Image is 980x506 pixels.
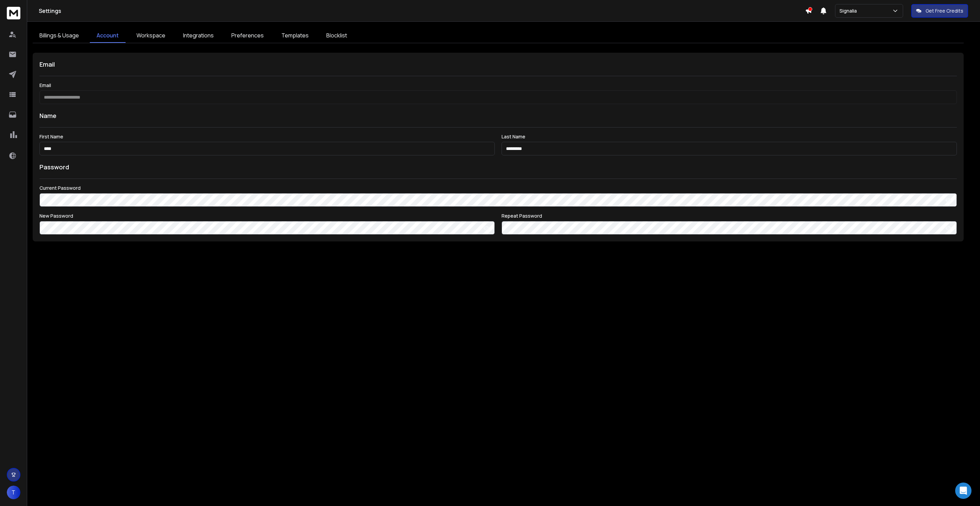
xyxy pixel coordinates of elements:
label: New Password [39,214,495,218]
label: Current Password [39,186,957,190]
button: T [7,486,20,499]
a: Billings & Usage [33,29,86,43]
a: Blocklist [320,29,354,43]
label: Repeat Password [502,214,957,218]
a: Integrations [176,29,220,43]
label: Email [39,83,957,88]
p: Get Free Credits [926,7,963,14]
p: Signalia [839,7,860,14]
div: Open Intercom Messenger [955,483,971,499]
a: Account [90,29,126,43]
label: Last Name [502,134,957,139]
a: Preferences [225,29,271,43]
h1: Email [39,60,957,69]
a: Templates [275,29,315,43]
a: Workspace [130,29,172,43]
label: First Name [39,134,495,139]
button: Get Free Credits [911,4,968,18]
h1: Password [39,162,69,172]
h1: Settings [39,7,805,15]
h1: Name [39,111,957,120]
